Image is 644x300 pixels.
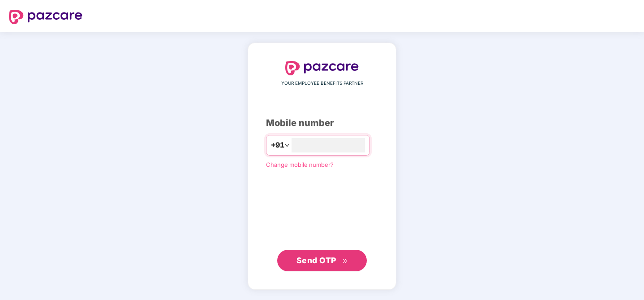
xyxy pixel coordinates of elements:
[281,80,363,87] span: YOUR EMPLOYEE BENEFITS PARTNER
[266,116,378,130] div: Mobile number
[284,143,290,148] span: down
[277,250,367,271] button: Send OTPdouble-right
[271,139,284,151] span: +91
[296,256,336,265] span: Send OTP
[285,61,359,75] img: logo
[266,161,334,168] a: Change mobile number?
[342,258,348,264] span: double-right
[9,10,82,24] img: logo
